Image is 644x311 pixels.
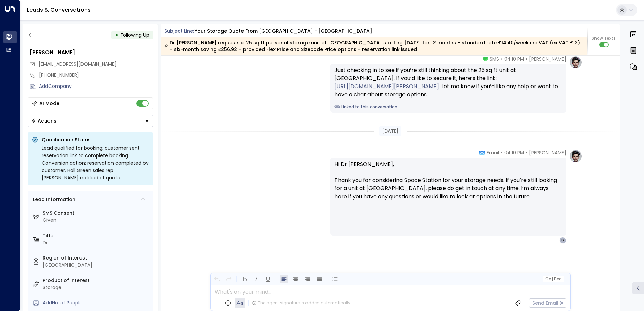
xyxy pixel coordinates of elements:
div: Just checking in to see if you’re still thinking about the 25 sq ft unit at [GEOGRAPHIC_DATA]. If... [334,66,562,99]
span: drbcox@gmail.com [39,61,117,68]
img: profile-logo.png [569,149,582,163]
span: SMS [490,56,499,62]
span: • [526,149,527,156]
span: [EMAIL_ADDRESS][DOMAIN_NAME] [39,61,117,67]
span: | [552,277,553,281]
div: [PERSON_NAME] [30,48,153,57]
button: Redo [224,275,233,283]
img: profile-logo.png [569,56,582,69]
div: [DATE] [379,126,401,136]
span: Show Texts [592,35,616,41]
div: Storage [43,284,150,291]
span: • [526,56,527,62]
div: D [559,237,566,244]
div: [PHONE_NUMBER] [39,72,153,79]
div: [GEOGRAPHIC_DATA] [43,262,150,269]
div: Button group with a nested menu [28,115,153,127]
a: [URL][DOMAIN_NAME][PERSON_NAME] [334,82,439,91]
button: Undo [213,275,221,283]
span: [PERSON_NAME] [529,149,566,156]
div: AI Mode [39,100,59,107]
span: 04:10 PM [504,56,524,62]
span: Email [487,149,499,156]
span: Following Up [121,32,149,38]
div: Lead qualified for booking; customer sent reservation link to complete booking. Conversion action... [42,144,149,181]
p: Qualification Status [42,136,149,143]
button: Actions [28,115,153,127]
label: Region of Interest [43,254,150,262]
span: • [501,56,503,62]
div: Dr [43,239,150,246]
label: Product of Interest [43,277,150,284]
div: Given [43,217,150,224]
span: • [501,149,503,156]
span: 04:10 PM [504,149,524,156]
div: Your storage quote from [GEOGRAPHIC_DATA] - [GEOGRAPHIC_DATA] [195,28,372,35]
label: Title [43,232,150,239]
div: Dr [PERSON_NAME] requests a 25 sq ft personal storage unit at [GEOGRAPHIC_DATA] starting [DATE] f... [164,39,584,53]
span: Cc Bcc [545,277,561,281]
a: Linked to this conversation [334,104,562,110]
div: The agent signature is added automatically [252,300,350,306]
div: Lead Information [31,196,75,203]
div: • [115,29,118,41]
span: Subject Line: [164,28,194,34]
div: Actions [31,118,56,124]
span: [PERSON_NAME] [529,56,566,62]
a: Leads & Conversations [27,6,91,14]
button: Cc|Bcc [542,276,564,282]
div: AddCompany [39,83,153,90]
p: Hi Dr [PERSON_NAME], Thank you for considering Space Station for your storage needs. If you’re st... [334,160,562,209]
label: SMS Consent [43,210,150,217]
div: AddNo. of People [43,299,150,306]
